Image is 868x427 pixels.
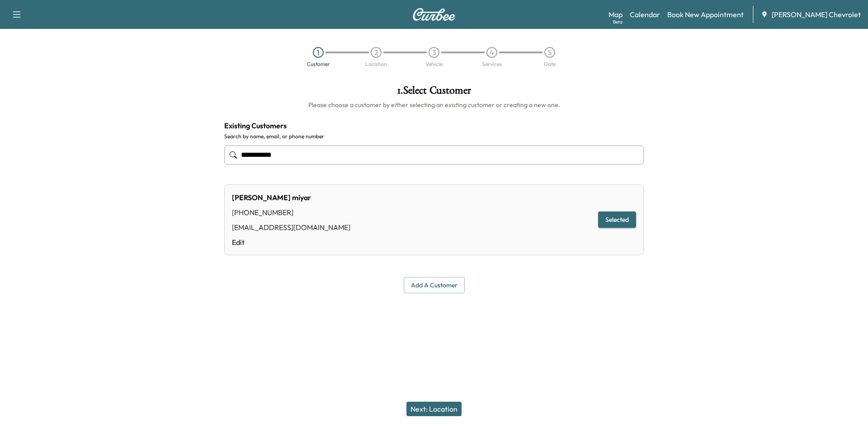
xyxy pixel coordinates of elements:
[667,9,744,20] a: Book New Appointment
[232,207,350,218] div: [PHONE_NUMBER]
[772,9,861,20] span: [PERSON_NAME] Chevrolet
[609,9,623,20] a: MapBeta
[598,211,636,228] button: Selected
[307,61,330,67] div: Customer
[371,47,382,58] div: 2
[486,47,497,58] div: 4
[224,133,644,140] label: Search by name, email, or phone number
[613,19,623,25] div: Beta
[224,120,644,131] h4: Existing Customers
[232,192,350,203] div: [PERSON_NAME] miyar
[232,237,350,248] a: Edit
[404,277,465,294] button: Add a customer
[224,85,644,100] h1: 1 . Select Customer
[482,61,502,67] div: Services
[232,222,350,233] div: [EMAIL_ADDRESS][DOMAIN_NAME]
[313,47,324,58] div: 1
[224,100,644,109] h6: Please choose a customer by either selecting an existing customer or creating a new one.
[412,8,456,21] img: Curbee Logo
[544,47,555,58] div: 5
[544,61,556,67] div: Date
[429,47,439,58] div: 3
[406,402,462,416] button: Next: Location
[425,61,443,67] div: Vehicle
[365,61,387,67] div: Location
[630,9,660,20] a: Calendar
